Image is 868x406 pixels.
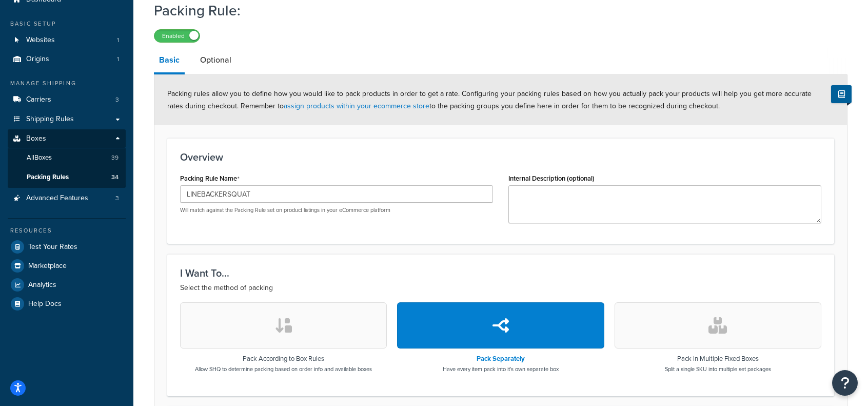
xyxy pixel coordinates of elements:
a: AllBoxes39 [8,148,126,167]
a: Analytics [8,276,126,294]
h3: Pack According to Box Rules [195,355,372,362]
span: 39 [111,153,119,162]
div: Manage Shipping [8,79,126,88]
span: 1 [117,36,119,45]
span: Carriers [26,95,51,104]
label: Packing Rule Name [180,175,240,183]
span: 34 [111,173,119,182]
h1: Packing Rule: [154,1,835,21]
p: Allow SHQ to determine packing based on order info and available boxes [195,365,372,373]
a: Advanced Features3 [8,189,126,208]
a: Basic [154,48,185,74]
p: Will match against the Packing Rule set on product listings in your eCommerce platform [180,206,493,214]
a: assign products within your ecommerce store [284,101,429,111]
div: Basic Setup [8,20,126,28]
div: Resources [8,226,126,235]
li: Boxes [8,129,126,188]
span: 3 [115,95,119,104]
a: Carriers3 [8,90,126,109]
a: Websites1 [8,31,126,50]
li: Carriers [8,90,126,109]
a: Origins1 [8,50,126,69]
label: Internal Description (optional) [508,175,595,182]
a: Marketplace [8,257,126,275]
span: All Boxes [27,153,52,162]
span: Analytics [28,281,56,289]
a: Packing Rules34 [8,168,126,187]
h3: Overview [180,151,821,163]
li: Websites [8,31,126,50]
label: Enabled [154,30,200,42]
li: Packing Rules [8,168,126,187]
p: Have every item pack into it's own separate box [443,365,559,373]
span: Packing Rules [27,173,69,182]
span: Test Your Rates [28,243,77,252]
p: Select the method of packing [180,282,821,294]
span: Origins [26,55,49,64]
span: Help Docs [28,300,62,308]
span: 1 [117,55,119,64]
a: Shipping Rules [8,110,126,129]
a: Optional [195,48,236,72]
button: Show Help Docs [831,85,852,103]
span: Boxes [26,134,46,143]
span: 3 [115,194,119,203]
h3: Pack in Multiple Fixed Boxes [665,355,771,362]
li: Advanced Features [8,189,126,208]
span: Marketplace [28,262,67,270]
li: Origins [8,50,126,69]
button: Open Resource Center [832,370,858,396]
span: Packing rules allow you to define how you would like to pack products in order to get a rate. Con... [167,88,812,111]
h3: Pack Separately [443,355,559,362]
h3: I Want To... [180,267,821,279]
p: Split a single SKU into multiple set packages [665,365,771,373]
a: Test Your Rates [8,238,126,256]
span: Advanced Features [26,194,88,203]
a: Boxes [8,129,126,148]
span: Shipping Rules [26,115,74,124]
span: Websites [26,36,55,45]
a: Help Docs [8,295,126,313]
